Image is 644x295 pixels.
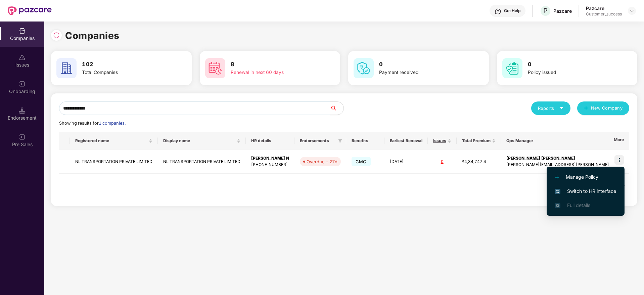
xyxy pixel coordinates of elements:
img: New Pazcare Logo [8,6,52,15]
th: Benefits [346,132,384,150]
span: Full details [567,202,590,208]
th: Earliest Renewal [384,132,428,150]
span: 1 companies. [99,121,126,126]
img: svg+xml;base64,PHN2ZyB4bWxucz0iaHR0cDovL3d3dy53My5vcmcvMjAwMC9zdmciIHdpZHRoPSIxNiIgaGVpZ2h0PSIxNi... [555,189,560,194]
img: svg+xml;base64,PHN2ZyBpZD0iSGVscC0zMngzMiIgeG1sbnM9Imh0dHA6Ly93d3cudzMub3JnLzIwMDAvc3ZnIiB3aWR0aD... [495,8,501,15]
span: Showing results for [59,121,126,126]
span: GMC [352,157,371,166]
div: [PERSON_NAME] N [251,155,289,162]
img: svg+xml;base64,PHN2ZyBpZD0iRHJvcGRvd24tMzJ4MzIiIHhtbG5zPSJodHRwOi8vd3d3LnczLm9yZy8yMDAwL3N2ZyIgd2... [629,8,635,13]
img: svg+xml;base64,PHN2ZyB4bWxucz0iaHR0cDovL3d3dy53My5vcmcvMjAwMC9zdmciIHdpZHRoPSI2MCIgaGVpZ2h0PSI2MC... [354,58,374,78]
div: [PERSON_NAME][EMAIL_ADDRESS][PERSON_NAME][DOMAIN_NAME] [506,162,642,168]
div: Overdue - 27d [307,158,337,165]
span: Issues [433,138,446,143]
td: [DATE] [384,150,428,174]
span: Manage Policy [555,173,616,181]
img: svg+xml;base64,PHN2ZyB4bWxucz0iaHR0cDovL3d3dy53My5vcmcvMjAwMC9zdmciIHdpZHRoPSI2MCIgaGVpZ2h0PSI2MC... [56,58,77,78]
span: filter [338,139,342,143]
div: [PERSON_NAME] [PERSON_NAME] [506,155,642,162]
h1: Companies [65,28,120,43]
div: Pazcare [586,5,622,11]
img: svg+xml;base64,PHN2ZyB4bWxucz0iaHR0cDovL3d3dy53My5vcmcvMjAwMC9zdmciIHdpZHRoPSI2MCIgaGVpZ2h0PSI2MC... [502,58,522,78]
th: Issues [428,132,457,150]
span: Display name [163,138,235,143]
h3: 0 [379,60,464,69]
img: svg+xml;base64,PHN2ZyB3aWR0aD0iMjAiIGhlaWdodD0iMjAiIHZpZXdCb3g9IjAgMCAyMCAyMCIgZmlsbD0ibm9uZSIgeG... [19,81,26,87]
img: svg+xml;base64,PHN2ZyBpZD0iUmVsb2FkLTMyeDMyIiB4bWxucz0iaHR0cDovL3d3dy53My5vcmcvMjAwMC9zdmciIHdpZH... [53,32,60,39]
img: svg+xml;base64,PHN2ZyB3aWR0aD0iMTQuNSIgaGVpZ2h0PSIxNC41IiB2aWV3Qm94PSIwIDAgMTYgMTYiIGZpbGw9Im5vbm... [19,107,26,114]
th: Registered name [70,132,158,150]
span: Ops Manager [506,138,637,143]
div: Renewal in next 60 days [231,69,315,76]
span: Endorsements [300,138,335,143]
div: Payment received [379,69,464,76]
img: svg+xml;base64,PHN2ZyBpZD0iSXNzdWVzX2Rpc2FibGVkIiB4bWxucz0iaHR0cDovL3d3dy53My5vcmcvMjAwMC9zdmciIH... [19,54,26,61]
span: Switch to HR interface [555,187,616,195]
span: filter [337,137,343,145]
div: Policy issued [528,69,612,76]
div: Get Help [504,8,520,13]
button: search [330,101,344,115]
div: 0 [433,159,451,165]
img: icon [614,155,624,165]
span: Total Premium [462,138,491,143]
span: caret-down [559,106,564,110]
button: plusNew Company [577,101,629,115]
div: Pazcare [553,8,572,14]
img: svg+xml;base64,PHN2ZyB3aWR0aD0iMjAiIGhlaWdodD0iMjAiIHZpZXdCb3g9IjAgMCAyMCAyMCIgZmlsbD0ibm9uZSIgeG... [19,134,26,140]
h3: 102 [82,60,167,69]
div: ₹4,34,747.4 [462,159,496,165]
h3: 0 [528,60,612,69]
th: More [608,132,629,150]
img: svg+xml;base64,PHN2ZyB4bWxucz0iaHR0cDovL3d3dy53My5vcmcvMjAwMC9zdmciIHdpZHRoPSIxNi4zNjMiIGhlaWdodD... [555,203,560,208]
img: svg+xml;base64,PHN2ZyBpZD0iQ29tcGFuaWVzIiB4bWxucz0iaHR0cDovL3d3dy53My5vcmcvMjAwMC9zdmciIHdpZHRoPS... [19,28,26,34]
th: Total Premium [457,132,501,150]
img: svg+xml;base64,PHN2ZyB4bWxucz0iaHR0cDovL3d3dy53My5vcmcvMjAwMC9zdmciIHdpZHRoPSIxMi4yMDEiIGhlaWdodD... [555,175,559,179]
td: NL TRANSPORTATION PRIVATE LIMITED [158,150,246,174]
span: search [330,106,343,111]
div: [PHONE_NUMBER] [251,162,289,168]
td: NL TRANSPORTATION PRIVATE LIMITED [70,150,158,174]
span: Registered name [75,138,147,143]
span: plus [584,106,588,111]
th: Display name [158,132,246,150]
div: Total Companies [82,69,167,76]
h3: 8 [231,60,315,69]
div: Customer_success [586,11,622,17]
span: New Company [591,105,623,112]
th: HR details [246,132,294,150]
span: P [543,7,548,15]
div: Reports [538,105,564,112]
img: svg+xml;base64,PHN2ZyB4bWxucz0iaHR0cDovL3d3dy53My5vcmcvMjAwMC9zdmciIHdpZHRoPSI2MCIgaGVpZ2h0PSI2MC... [205,58,225,78]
